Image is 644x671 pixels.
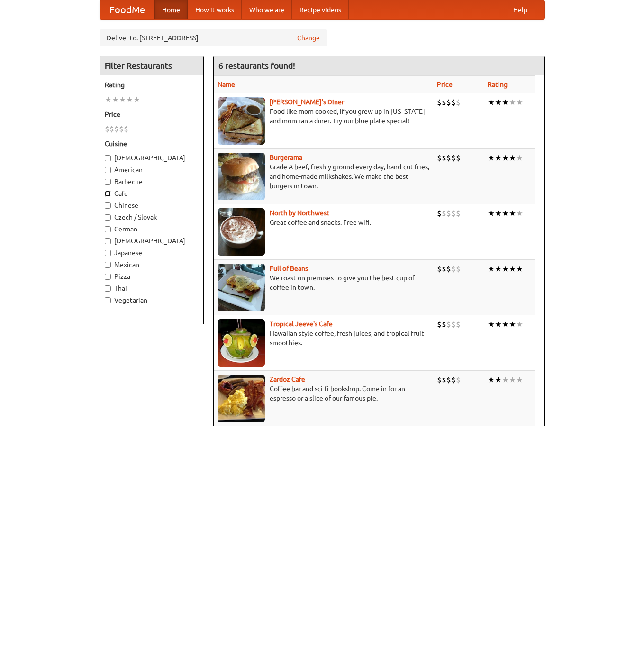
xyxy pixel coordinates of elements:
[516,375,523,385] li: ★
[119,94,126,105] li: ★
[105,260,199,269] label: Mexican
[451,153,456,163] li: $
[105,238,111,244] input: [DEMOGRAPHIC_DATA]
[437,97,442,108] li: $
[502,375,509,385] li: ★
[437,319,442,330] li: $
[114,124,119,134] li: $
[446,375,451,385] li: $
[218,384,429,403] p: Coffee bar and sci-fi bookshop. Come in for an espresso or a slice of our famous pie.
[100,56,203,75] h4: Filter Restaurants
[105,201,199,210] label: Chinese
[105,274,111,280] input: Pizza
[456,153,461,163] li: $
[509,264,516,274] li: ★
[488,97,495,108] li: ★
[502,319,509,330] li: ★
[502,97,509,108] li: ★
[509,319,516,330] li: ★
[105,297,111,303] input: Vegetarian
[105,167,111,173] input: American
[105,212,199,222] label: Czech / Slovak
[218,61,295,70] ng-pluralize: 6 restaurants found!
[112,94,119,105] li: ★
[105,214,111,221] input: Czech / Slovak
[516,97,523,108] li: ★
[437,81,453,88] a: Price
[218,208,265,256] img: north.jpg
[446,208,451,219] li: $
[488,153,495,163] li: ★
[442,319,446,330] li: $
[218,97,265,145] img: sallys.jpg
[442,264,446,274] li: $
[270,320,333,328] a: Tropical Jeeve's Cafe
[270,209,329,217] a: North by Northwest
[105,236,199,246] label: [DEMOGRAPHIC_DATA]
[516,153,523,163] li: ★
[488,375,495,385] li: ★
[105,295,199,305] label: Vegetarian
[451,319,456,330] li: $
[105,226,111,232] input: German
[495,153,502,163] li: ★
[126,94,133,105] li: ★
[442,153,446,163] li: $
[456,375,461,385] li: $
[297,33,320,43] a: Change
[218,81,235,88] a: Name
[437,153,442,163] li: $
[292,0,349,19] a: Recipe videos
[270,98,344,106] b: [PERSON_NAME]'s Diner
[446,97,451,108] li: $
[109,124,114,134] li: $
[218,218,429,227] p: Great coffee and snacks. Free wifi.
[437,208,442,219] li: $
[502,153,509,163] li: ★
[516,208,523,219] li: ★
[105,191,111,197] input: Cafe
[456,208,461,219] li: $
[270,154,302,161] a: Burgerama
[105,110,199,119] h5: Price
[105,94,112,105] li: ★
[105,124,109,134] li: $
[446,264,451,274] li: $
[488,319,495,330] li: ★
[105,272,199,281] label: Pizza
[218,162,429,191] p: Grade A beef, freshly ground every day, hand-cut fries, and home-made milkshakes. We make the bes...
[451,97,456,108] li: $
[502,208,509,219] li: ★
[456,97,461,108] li: $
[446,319,451,330] li: $
[456,319,461,330] li: $
[442,97,446,108] li: $
[506,0,535,19] a: Help
[509,97,516,108] li: ★
[516,319,523,330] li: ★
[509,153,516,163] li: ★
[218,319,265,367] img: jeeves.jpg
[270,265,308,272] a: Full of Beans
[270,376,305,383] a: Zardoz Cafe
[495,208,502,219] li: ★
[105,177,199,186] label: Barbecue
[502,264,509,274] li: ★
[100,0,154,19] a: FoodMe
[133,94,140,105] li: ★
[218,153,265,200] img: burgerama.jpg
[119,124,124,134] li: $
[456,264,461,274] li: $
[442,375,446,385] li: $
[242,0,292,19] a: Who we are
[437,375,442,385] li: $
[105,285,111,292] input: Thai
[218,273,429,292] p: We roast on premises to give you the best cup of coffee in town.
[451,375,456,385] li: $
[516,264,523,274] li: ★
[218,329,429,348] p: Hawaiian style coffee, fresh juices, and tropical fruit smoothies.
[442,208,446,219] li: $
